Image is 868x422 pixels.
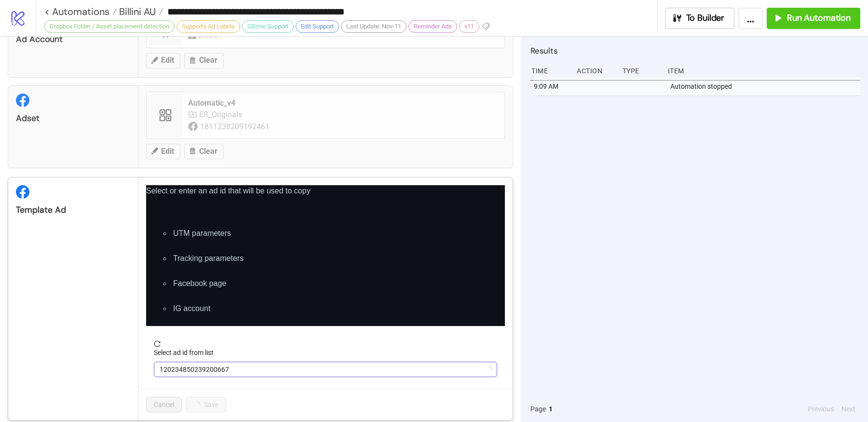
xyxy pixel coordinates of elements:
[787,13,851,24] span: Run Automation
[117,5,156,18] span: Billini AU
[546,404,556,414] button: 1
[341,20,407,33] div: Last Update: Nov-11
[171,303,505,314] li: IG account
[669,77,863,95] div: Automation stopped
[117,7,163,16] a: Billini AU
[576,62,614,80] div: Action
[667,62,860,80] div: Item
[499,185,505,191] span: close
[44,7,117,16] a: < Automations
[767,8,860,29] button: Run Automation
[16,204,130,216] div: Template Ad
[146,185,505,197] p: Select or enter an ad id that will be used to copy
[171,228,505,239] li: UTM parameters
[408,20,457,33] div: Reminder Ads
[805,404,837,414] button: Previous
[530,62,569,80] div: Time
[533,77,571,95] div: 9:09 AM
[171,253,505,264] li: Tracking parameters
[154,340,497,347] span: reload
[459,20,479,33] div: v11
[738,8,763,29] button: ...
[622,62,660,80] div: Type
[486,366,492,372] span: loading
[242,20,294,33] div: GDrive Support
[154,347,220,358] label: Select ad id from list
[186,397,226,412] button: Save
[146,397,182,412] button: Cancel
[44,20,175,33] div: Dropbox Folder / Asset placement detection
[686,13,725,24] span: To Builder
[160,362,491,377] span: 120234850239200667
[176,20,240,33] div: Supports Ad Labels
[839,404,858,414] button: Next
[296,20,339,33] div: Edit Support
[171,278,505,289] li: Facebook page
[530,404,546,414] span: Page
[530,44,860,57] h2: Results
[665,8,735,29] button: To Builder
